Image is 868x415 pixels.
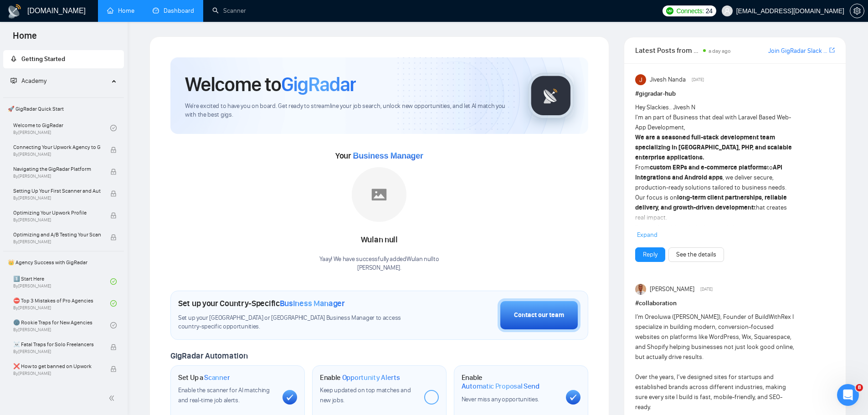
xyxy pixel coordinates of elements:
[319,255,439,272] div: Yaay! We have successfully added Wulan null to
[320,386,411,404] span: Keep updated on top matches and new jobs.
[110,147,117,153] span: lock
[837,384,859,406] iframe: Intercom live chat
[178,314,420,331] span: Set up your [GEOGRAPHIC_DATA] or [GEOGRAPHIC_DATA] Business Manager to access country-specific op...
[110,125,117,131] span: check-circle
[13,208,101,217] span: Optimizing Your Upwork Profile
[110,169,117,175] span: lock
[320,373,400,382] h1: Enable
[635,194,787,211] strong: long-term client partnerships, reliable delivery, and growth-driven development
[335,151,423,161] span: Your
[666,7,673,15] img: upwork-logo.png
[280,298,345,308] span: Business Manager
[13,315,110,335] a: 🌚 Rookie Traps for New AgenciesBy[PERSON_NAME]
[462,395,539,403] span: Never miss any opportunities.
[13,152,101,157] span: By [PERSON_NAME]
[13,164,101,174] span: Navigating the GigRadar Platform
[110,344,117,350] span: lock
[829,46,835,55] a: export
[10,77,46,85] span: Academy
[13,371,101,376] span: By [PERSON_NAME]
[4,100,123,118] span: 🚀 GigRadar Quick Start
[650,75,686,85] span: Jivesh Nanda
[10,56,17,62] span: rocket
[352,167,406,222] img: placeholder.png
[514,310,564,320] div: Contact our team
[178,373,230,382] h1: Set Up a
[856,384,863,391] span: 8
[110,212,117,219] span: lock
[829,46,835,54] span: export
[319,264,439,272] p: [PERSON_NAME] .
[342,373,400,382] span: Opportunity Alerts
[178,298,345,308] h1: Set up your Country-Specific
[850,4,864,18] button: setting
[462,373,559,391] h1: Enable
[170,351,247,361] span: GigRadar Automation
[353,151,423,160] span: Business Manager
[13,239,101,245] span: By [PERSON_NAME]
[4,253,123,272] span: 👑 Agency Success with GigRadar
[13,293,110,313] a: ⛔ Top 3 Mistakes of Pro AgenciesBy[PERSON_NAME]
[635,247,665,262] button: Reply
[692,76,704,84] span: [DATE]
[319,232,439,248] div: Wulan null
[110,366,117,372] span: lock
[107,7,134,15] a: homeHome
[10,77,17,84] span: fund-projection-screen
[204,373,230,382] span: Scanner
[13,195,101,201] span: By [PERSON_NAME]
[13,143,101,152] span: Connecting Your Upwork Agency to GigRadar
[528,73,574,118] img: gigradar-logo.png
[13,217,101,223] span: By [PERSON_NAME]
[643,250,657,260] a: Reply
[212,7,246,15] a: searchScanner
[768,46,827,56] a: Join GigRadar Slack Community
[110,300,117,307] span: check-circle
[13,272,110,292] a: 1️⃣ Start HereBy[PERSON_NAME]
[21,77,46,85] span: Academy
[110,190,117,197] span: lock
[7,4,22,19] img: logo
[108,394,118,403] span: double-left
[13,362,101,371] span: ❌ How to get banned on Upwork
[635,74,646,85] img: Jivesh Nanda
[281,72,356,97] span: GigRadar
[650,284,694,294] span: [PERSON_NAME]
[635,133,792,161] strong: We are a seasoned full-stack development team specializing in [GEOGRAPHIC_DATA], PHP, and scalabl...
[110,278,117,285] span: check-circle
[110,322,117,328] span: check-circle
[21,55,65,63] span: Getting Started
[635,298,835,308] h1: # collaboration
[185,72,356,97] h1: Welcome to
[850,7,864,15] a: setting
[13,118,110,138] a: Welcome to GigRadarBy[PERSON_NAME]
[676,250,716,260] a: See the details
[635,89,835,99] h1: # gigradar-hub
[110,234,117,241] span: lock
[700,285,713,293] span: [DATE]
[709,48,731,54] span: a day ago
[498,298,580,332] button: Contact our team
[5,29,44,48] span: Home
[178,386,270,404] span: Enable the scanner for AI matching and real-time job alerts.
[635,102,795,283] div: Hey Slackies.. Jivesh N I'm an part of Business that deal with Laravel Based Web-App Development,...
[637,231,657,239] span: Expand
[676,6,704,16] span: Connects:
[635,45,700,56] span: Latest Posts from the GigRadar Community
[3,50,124,68] li: Getting Started
[185,102,514,119] span: We're excited to have you on board. Get ready to streamline your job search, unlock new opportuni...
[706,6,713,16] span: 24
[13,230,101,239] span: Optimizing and A/B Testing Your Scanner for Better Results
[13,186,101,195] span: Setting Up Your First Scanner and Auto-Bidder
[153,7,194,15] a: dashboardDashboard
[635,284,646,295] img: Rex
[13,340,101,349] span: ☠️ Fatal Traps for Solo Freelancers
[668,247,724,262] button: See the details
[650,164,767,171] strong: custom ERPs and e-commerce platforms
[724,8,730,14] span: user
[13,174,101,179] span: By [PERSON_NAME]
[462,382,539,391] span: Automatic Proposal Send
[13,349,101,354] span: By [PERSON_NAME]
